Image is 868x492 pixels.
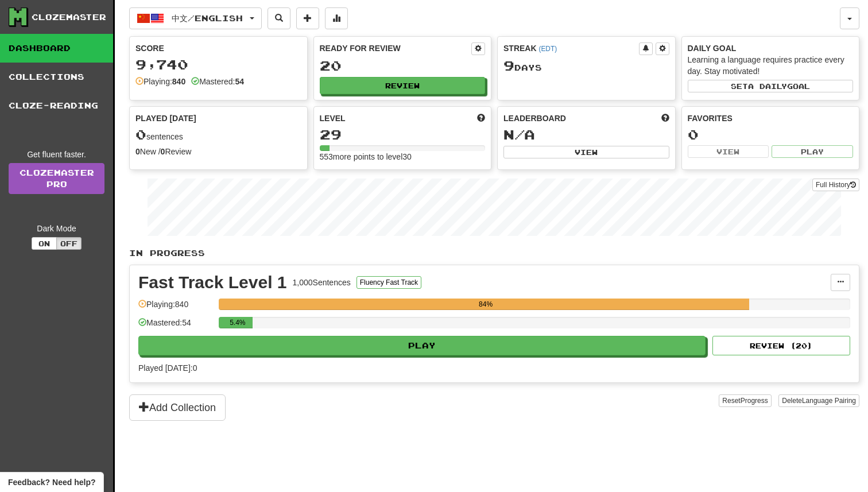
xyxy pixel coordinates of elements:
[719,394,771,407] button: ResetProgress
[222,317,253,328] div: 5.4%
[688,145,769,158] button: View
[172,13,243,23] span: 中文 / English
[741,397,768,405] span: Progress
[688,42,854,54] div: Daily Goal
[812,179,859,191] button: Full History
[138,274,287,291] div: Fast Track Level 1
[235,77,244,86] strong: 54
[503,146,669,158] button: View
[688,80,854,92] button: Seta dailygoal
[8,476,95,488] span: Open feedback widget
[688,54,854,77] div: Learning a language requires practice every day. Stay motivated!
[538,45,557,53] a: (EDT)
[56,237,82,250] button: Off
[661,113,669,124] span: This week in points, UTC
[503,42,639,54] div: Streak
[320,113,346,124] span: Level
[138,336,706,355] button: Play
[135,126,146,142] span: 0
[129,394,226,421] button: Add Collection
[688,127,854,142] div: 0
[748,82,787,90] span: a daily
[32,11,106,23] div: Clozemaster
[712,336,850,355] button: Review (20)
[503,113,566,124] span: Leaderboard
[503,59,669,73] div: Day s
[268,7,290,29] button: Search sentences
[688,113,854,124] div: Favorites
[802,397,856,405] span: Language Pairing
[32,237,57,250] button: On
[503,57,514,73] span: 9
[356,276,421,289] button: Fluency Fast Track
[320,151,486,162] div: 553 more points to level 30
[135,113,196,124] span: Played [DATE]
[325,7,348,29] button: More stats
[138,317,213,336] div: Mastered: 54
[320,42,472,54] div: Ready for Review
[191,76,244,87] div: Mastered:
[135,127,301,142] div: sentences
[477,113,485,124] span: Score more points to level up
[293,277,351,288] div: 1,000 Sentences
[9,163,104,194] a: ClozemasterPro
[135,57,301,72] div: 9,740
[135,147,140,156] strong: 0
[161,147,165,156] strong: 0
[9,149,104,160] div: Get fluent faster.
[778,394,859,407] button: DeleteLanguage Pairing
[320,77,486,94] button: Review
[503,126,535,142] span: N/A
[296,7,319,29] button: Add sentence to collection
[222,299,749,310] div: 84%
[9,223,104,234] div: Dark Mode
[772,145,853,158] button: Play
[320,127,486,142] div: 29
[135,146,301,157] div: New / Review
[129,7,262,29] button: 中文/English
[135,42,301,54] div: Score
[320,59,486,73] div: 20
[135,76,185,87] div: Playing:
[129,247,859,259] p: In Progress
[138,363,197,373] span: Played [DATE]: 0
[172,77,185,86] strong: 840
[138,299,213,317] div: Playing: 840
